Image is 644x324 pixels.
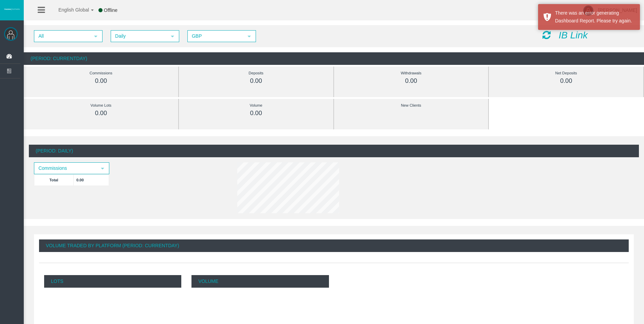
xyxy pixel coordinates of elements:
span: All [35,31,90,41]
span: Commissions [35,163,96,174]
span: Daily [111,31,166,41]
td: Total [34,174,74,185]
div: Volume [194,102,318,109]
div: Commissions [39,69,163,77]
div: Volume Traded By Platform (Period: CurrentDay) [39,239,629,252]
div: 0.00 [349,77,473,85]
p: Volume [191,275,329,288]
span: select [246,34,252,39]
div: Volume Lots [39,102,163,109]
img: logo.svg [3,8,20,11]
td: 0.00 [74,174,109,185]
div: 0.00 [39,109,163,117]
span: select [170,34,175,39]
i: IB Link [558,30,588,40]
div: (Period: CurrentDay) [24,52,644,65]
div: New Clients [349,102,473,109]
div: 0.00 [39,77,163,85]
span: Offline [104,7,117,13]
span: select [93,34,98,39]
span: English Global [50,7,89,13]
div: 0.00 [194,109,318,117]
p: Lots [44,275,181,288]
div: 0.00 [504,77,628,85]
i: Reload Dashboard [542,30,551,40]
div: (Period: Daily) [29,145,639,157]
div: Net Deposits [504,69,628,77]
div: 0.00 [194,77,318,85]
div: There was an error generating Dashboard Report. Please try again. [555,9,635,25]
div: Withdrawals [349,69,473,77]
span: GBP [188,31,243,41]
div: Deposits [194,69,318,77]
span: select [100,166,105,171]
